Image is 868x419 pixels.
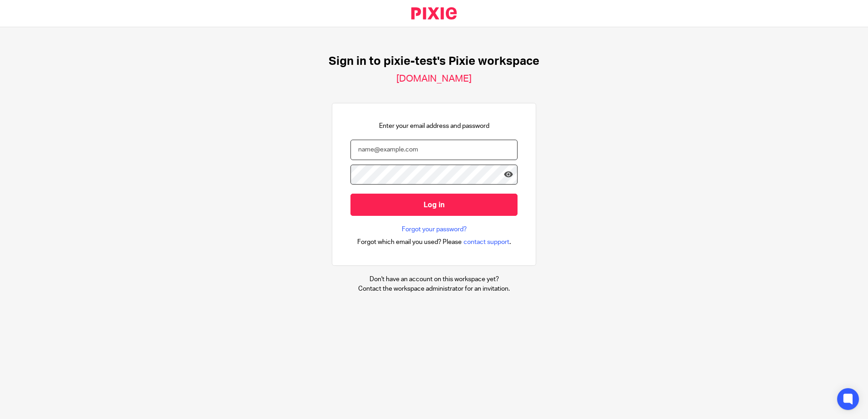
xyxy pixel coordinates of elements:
h2: [DOMAIN_NAME] [396,73,472,85]
p: Contact the workspace administrator for an invitation. [358,284,510,293]
h1: Sign in to pixie-test's Pixie workspace [329,54,539,68]
a: Forgot your password? [402,225,467,234]
p: Enter your email address and password [379,122,489,131]
span: Forgot which email you used? Please [357,238,462,247]
span: contact support [464,238,509,247]
div: . [357,237,511,247]
input: name@example.com [350,140,518,160]
input: Log in [350,194,518,216]
p: Don't have an account on this workspace yet? [358,275,510,284]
